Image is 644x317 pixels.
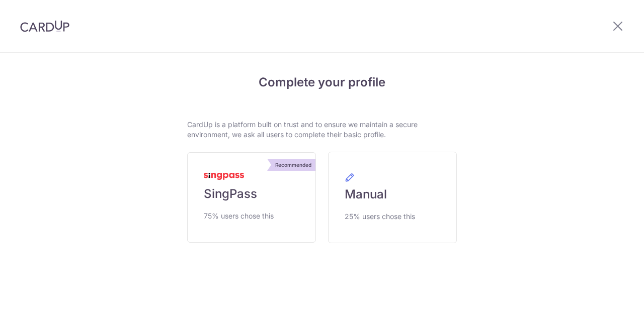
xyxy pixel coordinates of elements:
[204,186,257,202] span: SingPass
[204,173,244,180] img: MyInfoLogo
[20,20,69,32] img: CardUp
[187,152,316,243] a: Recommended SingPass 75% users chose this
[345,186,387,202] span: Manual
[187,120,457,140] p: CardUp is a platform built on trust and to ensure we maintain a secure environment, we ask all us...
[187,73,457,91] h4: Complete your profile
[204,210,274,222] span: 75% users chose this
[580,287,634,312] iframe: Opens a widget where you can find more information
[328,152,457,243] a: Manual 25% users chose this
[271,159,315,171] div: Recommended
[345,210,415,223] span: 25% users chose this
